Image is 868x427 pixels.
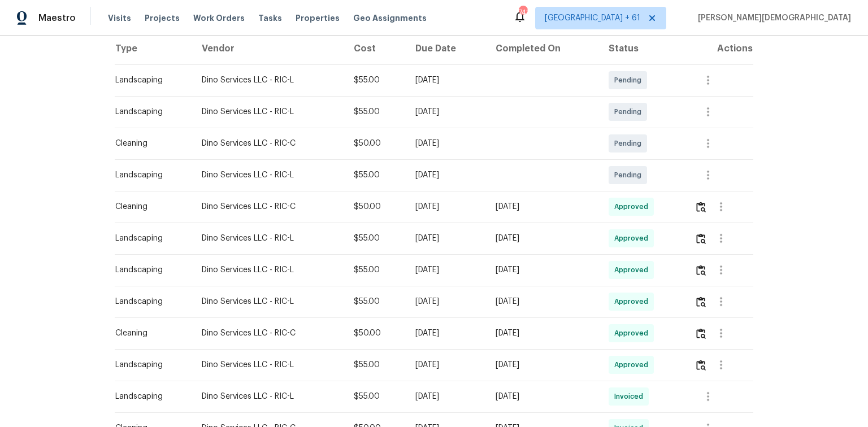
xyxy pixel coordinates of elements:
div: $55.00 [354,75,397,86]
th: Actions [685,33,753,64]
div: [DATE] [496,328,591,339]
div: $55.00 [354,264,397,276]
div: $50.00 [354,138,397,149]
div: Dino Services LLC - RIC-L [202,169,336,181]
span: [PERSON_NAME][DEMOGRAPHIC_DATA] [693,12,851,24]
div: [DATE] [415,264,478,276]
div: Dino Services LLC - RIC-L [202,264,336,276]
span: Projects [145,12,180,24]
span: Approved [614,201,653,212]
div: [DATE] [496,201,591,212]
span: Visits [108,12,131,24]
img: Review Icon [696,265,706,276]
img: Review Icon [696,360,706,371]
span: Approved [614,264,653,276]
span: Geo Assignments [353,12,427,24]
div: Landscaping [115,264,184,276]
span: Pending [614,138,646,149]
div: $55.00 [354,169,397,181]
div: Dino Services LLC - RIC-C [202,201,336,212]
div: [DATE] [415,138,478,149]
img: Review Icon [696,202,706,212]
div: $55.00 [354,106,397,117]
div: Dino Services LLC - RIC-L [202,75,336,86]
span: Approved [614,359,653,371]
div: Landscaping [115,106,184,117]
div: [DATE] [415,328,478,339]
div: Dino Services LLC - RIC-L [202,391,336,402]
span: Properties [296,12,340,24]
div: $50.00 [354,201,397,212]
div: $55.00 [354,391,397,402]
th: Completed On [487,33,600,64]
span: Pending [614,169,646,181]
div: Landscaping [115,233,184,244]
div: Landscaping [115,296,184,307]
div: [DATE] [415,106,478,117]
div: Dino Services LLC - RIC-L [202,359,336,371]
div: [DATE] [415,296,478,307]
div: [DATE] [496,296,591,307]
div: $55.00 [354,296,397,307]
div: [DATE] [496,264,591,276]
div: [DATE] [496,391,591,402]
div: Landscaping [115,391,184,402]
th: Due Date [406,33,487,64]
span: Work Orders [193,12,245,24]
span: Approved [614,328,653,339]
div: [DATE] [496,359,591,371]
div: [DATE] [415,391,478,402]
button: Review Icon [695,256,708,284]
div: $55.00 [354,359,397,371]
th: Cost [345,33,406,64]
img: Review Icon [696,297,706,307]
div: Landscaping [115,75,184,86]
div: [DATE] [415,233,478,244]
span: Pending [614,106,646,117]
div: [DATE] [415,359,478,371]
div: 741 [519,7,527,18]
button: Review Icon [695,225,708,252]
div: [DATE] [496,233,591,244]
span: [GEOGRAPHIC_DATA] + 61 [545,12,640,24]
span: Approved [614,296,653,307]
div: [DATE] [415,169,478,181]
div: Cleaning [115,328,184,339]
span: Invoiced [614,391,648,402]
div: Landscaping [115,359,184,371]
div: [DATE] [415,201,478,212]
span: Approved [614,233,653,244]
div: Landscaping [115,169,184,181]
div: Dino Services LLC - RIC-L [202,106,336,117]
div: [DATE] [415,75,478,86]
th: Type [115,33,193,64]
div: $50.00 [354,328,397,339]
span: Pending [614,75,646,86]
div: Cleaning [115,138,184,149]
button: Review Icon [695,351,708,378]
th: Status [600,33,685,64]
span: Tasks [258,14,282,22]
div: Dino Services LLC - RIC-L [202,296,336,307]
img: Review Icon [696,328,706,339]
div: $55.00 [354,233,397,244]
button: Review Icon [695,288,708,315]
span: Maestro [38,12,76,24]
div: Dino Services LLC - RIC-L [202,233,336,244]
div: Cleaning [115,201,184,212]
th: Vendor [193,33,345,64]
button: Review Icon [695,320,708,347]
img: Review Icon [696,233,706,244]
div: Dino Services LLC - RIC-C [202,328,336,339]
button: Review Icon [695,193,708,220]
div: Dino Services LLC - RIC-C [202,138,336,149]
